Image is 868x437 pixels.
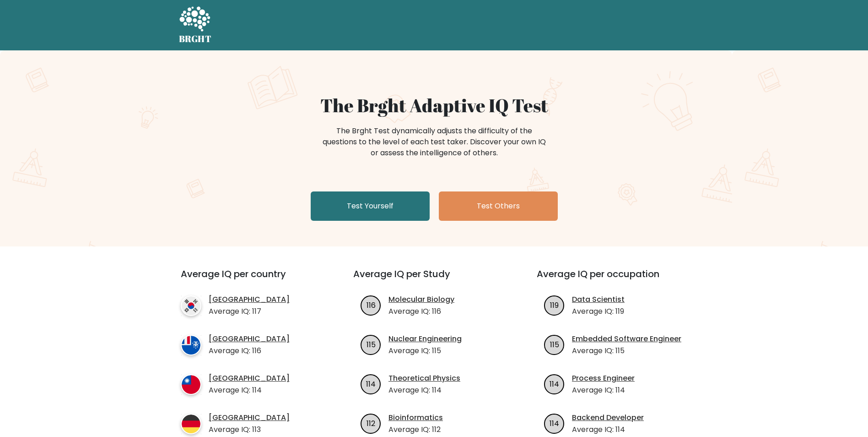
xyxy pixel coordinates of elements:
[572,345,681,356] p: Average IQ: 115
[209,306,290,317] p: Average IQ: 117
[388,373,460,384] a: Theoretical Physics
[181,414,201,434] img: country
[572,373,635,384] a: Process Engineer
[181,295,201,316] img: country
[320,126,549,158] div: The Brght Test dynamically adjusts the difficulty of the questions to the level of each test take...
[181,335,201,355] img: country
[209,345,290,356] p: Average IQ: 116
[388,333,462,344] a: Nuclear Engineering
[209,424,290,435] p: Average IQ: 113
[550,300,559,310] text: 119
[388,412,443,423] a: Bioinformatics
[572,385,635,396] p: Average IQ: 114
[439,191,558,221] a: Test Others
[572,333,681,344] a: Embedded Software Engineer
[209,294,290,305] a: [GEOGRAPHIC_DATA]
[388,385,460,396] p: Average IQ: 114
[572,306,625,317] p: Average IQ: 119
[311,191,430,221] a: Test Yourself
[209,373,290,384] a: [GEOGRAPHIC_DATA]
[367,418,375,428] text: 112
[572,294,625,305] a: Data Scientist
[209,385,290,396] p: Average IQ: 114
[181,268,320,290] h3: Average IQ per country
[572,424,644,435] p: Average IQ: 114
[209,333,290,344] a: [GEOGRAPHIC_DATA]
[209,412,290,423] a: [GEOGRAPHIC_DATA]
[537,268,698,290] h3: Average IQ per occupation
[388,345,462,356] p: Average IQ: 115
[550,378,559,389] text: 114
[388,294,454,305] a: Molecular Biology
[367,300,376,310] text: 116
[367,339,376,350] text: 115
[353,268,515,290] h3: Average IQ per Study
[211,94,658,116] h1: The Brght Adaptive IQ Test
[366,378,376,389] text: 114
[179,4,212,47] a: BRGHT
[388,424,443,435] p: Average IQ: 112
[550,418,559,428] text: 114
[181,374,201,395] img: country
[179,33,212,44] h5: BRGHT
[388,306,454,317] p: Average IQ: 116
[572,412,644,423] a: Backend Developer
[550,339,559,350] text: 115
